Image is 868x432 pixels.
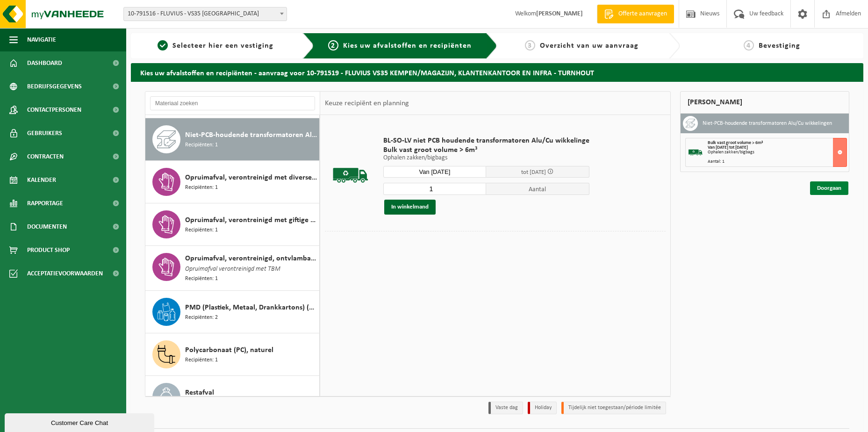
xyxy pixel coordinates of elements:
span: Opruimafval, verontreinigd met diverse gevaarlijke afvalstoffen [185,172,317,183]
input: Materiaal zoeken [150,96,315,110]
span: Bedrijfsgegevens [27,75,82,98]
span: 1 [158,40,168,50]
span: Contracten [27,145,64,168]
h3: Niet-PCB-houdende transformatoren Alu/Cu wikkelingen [703,116,832,131]
a: Offerte aanvragen [597,5,674,23]
button: Opruimafval, verontreinigd met diverse gevaarlijke afvalstoffen Recipiënten: 1 [145,161,320,203]
span: Opruimafval, verontreinigd met giftige stoffen, verpakt in vaten [185,215,317,226]
div: Ophalen zakken/bigbags [708,150,846,155]
button: Polycarbonaat (PC), naturel Recipiënten: 1 [145,333,320,376]
p: Ophalen zakken/bigbags [383,155,589,161]
li: Holiday [528,402,557,414]
span: Niet-PCB-houdende transformatoren Alu/Cu wikkelingen [185,130,317,141]
span: Recipiënten: 1 [185,356,218,365]
span: Acceptatievoorwaarden [27,262,103,285]
span: Opruimafval verontreinigd met TBM [185,264,280,274]
span: Polycarbonaat (PC), naturel [185,345,273,356]
span: Offerte aanvragen [616,9,669,19]
h2: Kies uw afvalstoffen en recipiënten - aanvraag voor 10-791519 - FLUVIUS VS35 KEMPEN/MAGAZIJN, KLA... [131,63,863,81]
span: 2 [328,40,338,50]
span: Rapportage [27,192,63,215]
li: Tijdelijk niet toegestaan/période limitée [561,402,666,414]
button: Niet-PCB-houdende transformatoren Alu/Cu wikkelingen Recipiënten: 1 [145,118,320,161]
span: Kalender [27,168,56,192]
div: Aantal: 1 [708,159,846,164]
span: Documenten [27,215,67,238]
span: Bevestiging [759,42,800,50]
span: Opruimafval, verontreinigd, ontvlambaar [185,253,317,264]
span: Kies uw afvalstoffen en recipiënten [343,42,472,50]
span: Overzicht van uw aanvraag [540,42,638,50]
span: Dashboard [27,51,62,75]
span: PMD (Plastiek, Metaal, Drankkartons) (bedrijven) [185,302,317,313]
button: Opruimafval, verontreinigd, ontvlambaar Opruimafval verontreinigd met TBM Recipiënten: 1 [145,246,320,291]
div: Keuze recipiënt en planning [320,92,414,115]
span: tot [DATE] [521,169,546,175]
span: 4 [744,40,754,50]
span: Aantal [486,183,589,195]
span: Recipiënten: 1 [185,274,218,283]
button: In winkelmand [384,200,436,215]
a: 1Selecteer hier een vestiging [136,40,295,51]
button: Restafval [145,376,320,418]
span: Product Shop [27,238,70,262]
input: Selecteer datum [383,166,487,178]
span: Recipiënten: 2 [185,313,218,322]
span: Recipiënten: 1 [185,183,218,192]
span: 3 [525,40,535,50]
strong: [PERSON_NAME] [536,10,583,17]
span: Bulk vast groot volume > 6m³ [708,140,763,145]
span: Recipiënten: 1 [185,141,218,150]
div: [PERSON_NAME] [680,91,849,114]
button: PMD (Plastiek, Metaal, Drankkartons) (bedrijven) Recipiënten: 2 [145,291,320,333]
span: Contactpersonen [27,98,81,122]
strong: Van [DATE] tot [DATE] [708,145,748,150]
li: Vaste dag [488,402,523,414]
span: 10-791516 - FLUVIUS - VS35 KEMPEN [123,7,287,21]
a: Doorgaan [810,181,848,195]
span: Bulk vast groot volume > 6m³ [383,145,589,155]
span: Navigatie [27,28,56,51]
span: Gebruikers [27,122,62,145]
button: Opruimafval, verontreinigd met giftige stoffen, verpakt in vaten Recipiënten: 1 [145,203,320,246]
span: BL-SO-LV niet PCB houdende transformatoren Alu/Cu wikkelinge [383,136,589,145]
span: 10-791516 - FLUVIUS - VS35 KEMPEN [124,7,287,21]
span: Selecteer hier een vestiging [172,42,273,50]
span: Recipiënten: 1 [185,226,218,235]
iframe: chat widget [5,411,156,432]
span: Restafval [185,387,214,398]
